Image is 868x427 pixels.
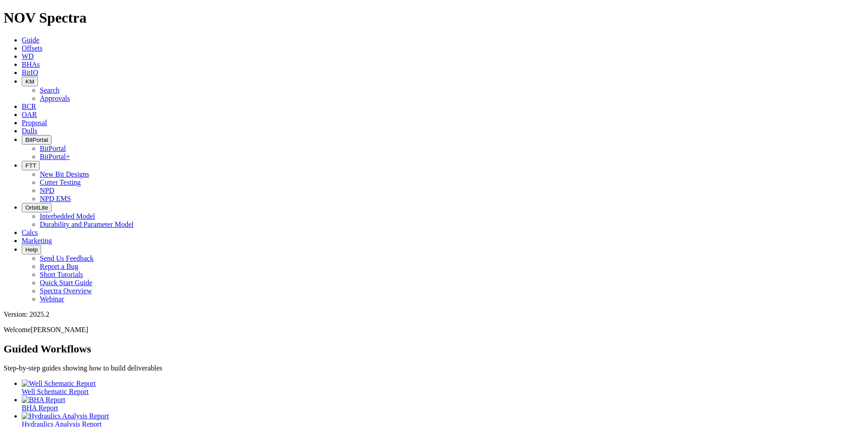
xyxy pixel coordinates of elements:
a: NPD [40,187,54,194]
span: FTT [25,162,36,169]
img: BHA Report [22,396,65,404]
a: WD [22,52,34,60]
a: Short Tutorials [40,271,83,278]
h1: NOV Spectra [4,9,864,26]
a: Webinar [40,295,64,303]
a: BHAs [22,61,40,68]
span: BHA Report [22,404,58,412]
a: Guide [22,36,39,44]
button: BitPortal [22,135,52,145]
a: Calcs [22,229,38,236]
p: Welcome [4,326,864,334]
a: NPD EMS [40,195,71,202]
span: Help [25,246,38,253]
button: OrbitLite [22,203,52,212]
a: Approvals [40,94,70,102]
a: Interbedded Model [40,212,95,220]
button: Help [22,245,41,254]
h2: Guided Workflows [4,343,864,355]
a: BitPortal [40,145,66,152]
a: BitPortal+ [40,153,70,160]
a: Proposal [22,119,47,127]
a: Dulls [22,127,38,135]
a: Marketing [22,237,52,244]
a: New Bit Designs [40,170,89,178]
a: BitIQ [22,69,38,76]
a: Report a Bug [40,263,78,270]
a: Search [40,86,60,94]
a: OAR [22,111,37,118]
span: OrbitLite [25,204,48,211]
span: Well Schematic Report [22,388,89,395]
img: Well Schematic Report [22,380,96,388]
a: BCR [22,103,36,110]
a: Well Schematic Report Well Schematic Report [22,380,864,395]
button: KM [22,77,38,86]
a: Send Us Feedback [40,254,94,262]
span: KM [25,78,34,85]
a: BHA Report BHA Report [22,396,864,412]
a: Quick Start Guide [40,279,92,286]
span: [PERSON_NAME] [31,326,88,333]
a: Spectra Overview [40,287,92,295]
button: FTT [22,161,40,170]
a: Offsets [22,44,42,52]
p: Step-by-step guides showing how to build deliverables [4,364,864,372]
img: Hydraulics Analysis Report [22,412,109,420]
span: BitPortal [25,136,48,143]
a: Cutter Testing [40,178,81,186]
div: Version: 2025.2 [4,310,864,319]
a: Durability and Parameter Model [40,221,134,228]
